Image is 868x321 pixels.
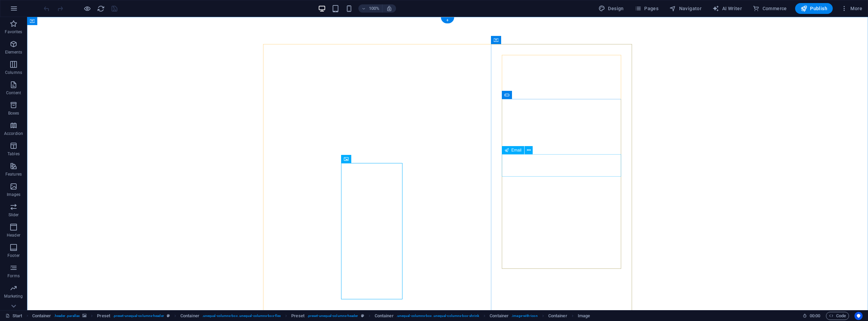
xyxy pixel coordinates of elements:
[358,4,382,13] button: 100%
[5,312,22,320] a: Click to cancel selection. Double-click to open Pages
[548,312,567,320] span: Click to select. Double-click to edit
[669,5,702,12] span: Navigator
[7,233,20,238] p: Header
[511,148,521,152] span: Email
[710,3,745,14] button: AI Writer
[712,5,742,12] span: AI Writer
[441,17,454,23] div: +
[5,70,22,75] p: Columns
[369,4,379,13] h6: 100%
[97,312,110,320] span: Click to select. Double-click to edit
[753,5,787,12] span: Commerce
[180,312,199,320] span: Click to select. Double-click to edit
[795,3,833,14] button: Publish
[361,314,364,318] i: This element is a customizable preset
[202,312,281,320] span: . unequal-columns-box .unequal-columns-box-flex
[854,312,863,320] button: Usercentrics
[167,314,170,318] i: This element is a customizable preset
[596,3,627,14] div: Design (Ctrl+Alt+Y)
[6,90,21,96] p: Content
[838,3,865,14] button: More
[7,253,20,258] p: Footer
[667,3,704,14] button: Navigator
[598,5,624,12] span: Design
[632,3,661,14] button: Pages
[8,212,19,218] p: Slider
[307,312,358,320] span: . preset-unequal-columns-header
[814,313,815,318] span: :
[803,312,821,320] h6: Session time
[386,5,392,12] i: On resize automatically adjust zoom level to fit chosen device.
[826,312,849,320] button: Code
[97,5,105,13] i: Reload page
[4,294,23,299] p: Marketing
[578,312,590,320] span: Click to select. Double-click to edit
[511,312,538,320] span: . image-with-icon
[841,5,862,12] span: More
[635,5,658,12] span: Pages
[32,312,590,320] nav: breadcrumb
[596,3,627,14] button: Design
[490,312,509,320] span: Click to select. Double-click to edit
[7,273,20,279] p: Forms
[750,3,790,14] button: Commerce
[7,151,20,157] p: Tables
[83,4,91,13] button: Click here to leave preview mode and continue editing
[5,29,22,35] p: Favorites
[97,4,105,13] button: reload
[801,5,827,12] span: Publish
[375,312,394,320] span: Click to select. Double-click to edit
[54,312,80,320] span: . header .parallax
[32,312,51,320] span: Click to select. Double-click to edit
[5,49,22,55] p: Elements
[396,312,479,320] span: . unequal-columns-box .unequal-columns-box-shrink
[810,312,820,320] span: 00 00
[7,192,21,197] p: Images
[5,172,22,177] p: Features
[82,314,86,318] i: This element contains a background
[829,312,846,320] span: Code
[8,111,19,116] p: Boxes
[4,131,23,136] p: Accordion
[291,312,304,320] span: Click to select. Double-click to edit
[113,312,164,320] span: . preset-unequal-columns-header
